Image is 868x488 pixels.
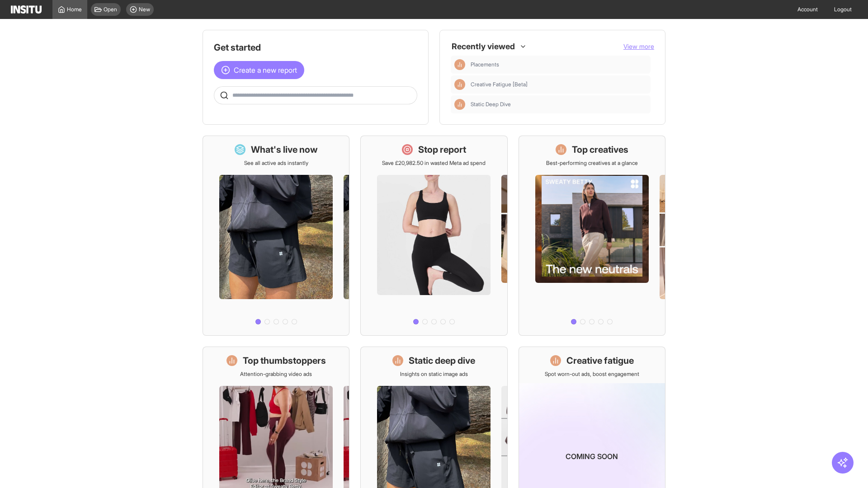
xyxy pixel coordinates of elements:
[572,143,628,156] h1: Top creatives
[471,61,499,68] span: Placements
[454,79,465,90] div: Insights
[203,136,349,336] a: What's live nowSee all active ads instantly
[519,136,665,336] a: Top creativesBest-performing creatives at a glance
[382,160,486,167] p: Save £20,982.50 in wasted Meta ad spend
[546,160,638,167] p: Best-performing creatives at a glance
[418,143,466,156] h1: Stop report
[409,354,475,367] h1: Static deep dive
[454,99,465,110] div: Insights
[243,354,326,367] h1: Top thumbstoppers
[471,61,647,68] span: Placements
[623,42,654,51] button: View more
[234,65,297,75] span: Create a new report
[104,6,117,13] span: Open
[240,371,312,378] p: Attention-grabbing video ads
[471,81,647,88] span: Creative Fatigue [Beta]
[67,6,82,13] span: Home
[471,101,511,108] span: Static Deep Dive
[360,136,507,336] a: Stop reportSave £20,982.50 in wasted Meta ad spend
[244,160,308,167] p: See all active ads instantly
[11,5,42,14] img: Logo
[471,81,528,88] span: Creative Fatigue [Beta]
[454,59,465,70] div: Insights
[214,41,417,54] h1: Get started
[139,6,150,13] span: New
[400,371,468,378] p: Insights on static image ads
[214,61,304,79] button: Create a new report
[471,101,647,108] span: Static Deep Dive
[251,143,318,156] h1: What's live now
[623,42,654,50] span: View more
